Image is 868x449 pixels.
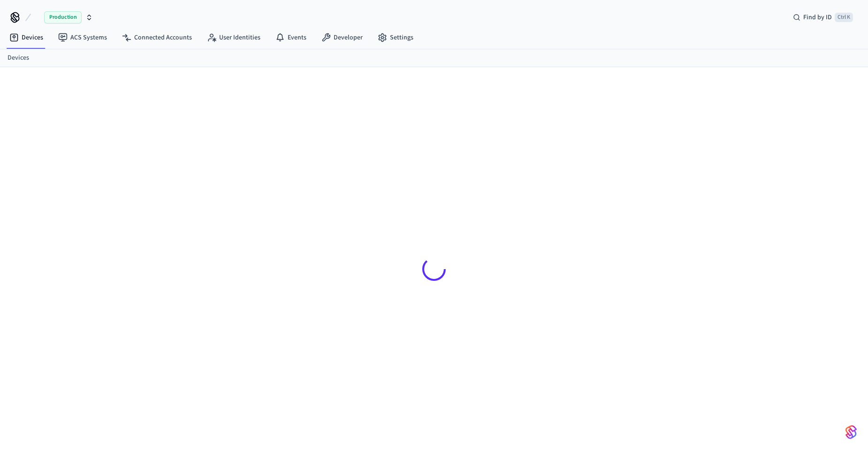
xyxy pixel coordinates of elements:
a: Connected Accounts [114,29,199,46]
a: ACS Systems [51,29,114,46]
span: Ctrl K [835,13,853,22]
a: Devices [8,53,29,63]
a: Devices [2,29,51,46]
span: Production [44,11,82,23]
a: Events [268,29,314,46]
div: Find by IDCtrl K [785,9,860,26]
img: SeamLogoGradient.69752ec5.svg [845,425,857,440]
a: User Identities [199,29,268,46]
span: Find by ID [803,13,832,22]
a: Developer [314,29,370,46]
a: Settings [370,29,421,46]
